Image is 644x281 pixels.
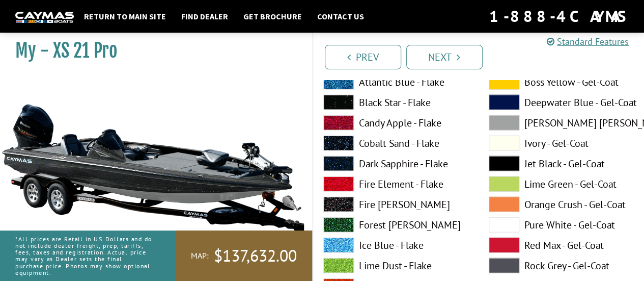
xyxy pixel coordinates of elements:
label: Ivory - Gel-Coat [489,136,634,151]
label: Rock Grey - Gel-Coat [489,258,634,273]
label: Red Max - Gel-Coat [489,238,634,253]
label: Fire [PERSON_NAME] [323,197,468,212]
a: Standard Features [547,36,629,47]
label: [PERSON_NAME] [PERSON_NAME] - Gel-Coat [489,115,634,131]
label: Candy Apple - Flake [323,115,468,131]
img: white-logo-c9c8dbefe5ff5ceceb0f0178aa75bf4bb51f6bca0971e226c86eb53dfe498488.png [15,12,74,22]
a: Return to main site [79,10,171,23]
span: $137,632.00 [214,245,297,267]
label: Pure White - Gel-Coat [489,217,634,233]
span: MAP: [191,250,209,261]
a: Get Brochure [238,10,307,23]
h1: My - XS 21 Pro [15,39,287,62]
label: Ice Blue - Flake [323,238,468,253]
a: Prev [325,45,401,69]
label: Fire Element - Flake [323,176,468,192]
label: Jet Black - Gel-Coat [489,156,634,171]
label: Orange Crush - Gel-Coat [489,197,634,212]
label: Black Star - Flake [323,95,468,110]
label: Lime Green - Gel-Coat [489,176,634,192]
a: Contact Us [312,10,369,23]
label: Deepwater Blue - Gel-Coat [489,95,634,110]
p: *All prices are Retail in US Dollars and do not include dealer freight, prep, tariffs, fees, taxe... [15,231,153,281]
a: Find Dealer [176,10,233,23]
a: Next [406,45,483,69]
a: MAP:$137,632.00 [176,231,312,281]
label: Dark Sapphire - Flake [323,156,468,171]
label: Cobalt Sand - Flake [323,136,468,151]
div: 1-888-4CAYMAS [489,5,629,28]
label: Forest [PERSON_NAME] [323,217,468,233]
label: Atlantic Blue - Flake [323,74,468,90]
label: Lime Dust - Flake [323,258,468,273]
label: Boss Yellow - Gel-Coat [489,74,634,90]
